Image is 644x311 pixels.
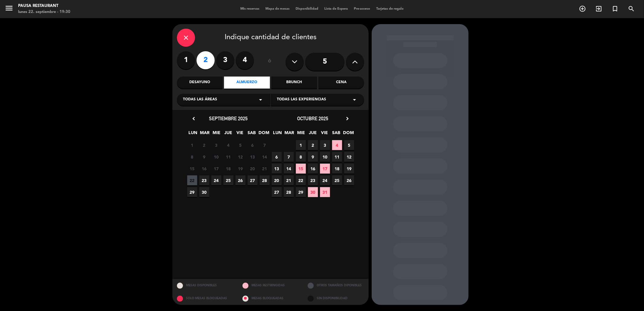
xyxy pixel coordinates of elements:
span: Tarjetas de regalo [373,7,407,11]
div: Cena [319,77,364,89]
span: 14 [284,164,294,174]
label: 2 [197,51,215,69]
i: search [628,5,635,12]
span: 16 [308,164,318,174]
span: 3 [320,140,330,150]
span: 23 [199,175,209,185]
i: close [182,34,190,41]
span: Mis reservas [237,7,262,11]
span: DOM [343,129,353,139]
span: 7 [260,140,270,150]
span: JUE [308,129,318,139]
span: 22 [296,175,306,185]
div: Desayuno [177,77,223,89]
span: 26 [235,175,245,185]
i: menu [5,4,14,13]
span: 12 [344,152,354,162]
span: 9 [199,152,209,162]
span: 26 [344,175,354,185]
span: 17 [320,164,330,174]
div: Pausa Restaurant [18,3,70,9]
span: 17 [211,164,221,174]
span: Mapa de mesas [262,7,293,11]
span: 2 [199,140,209,150]
i: turned_in_not [611,5,619,12]
span: 12 [235,152,245,162]
span: 24 [211,175,221,185]
span: 10 [211,152,221,162]
span: 29 [187,187,197,197]
span: 13 [248,152,258,162]
span: Disponibilidad [293,7,321,11]
span: SAB [332,129,341,139]
span: 25 [223,175,233,185]
span: 27 [248,175,258,185]
span: 1 [296,140,306,150]
span: 5 [344,140,354,150]
span: 25 [332,175,342,185]
label: 4 [236,51,254,69]
span: Todas las áreas [183,97,217,103]
span: 15 [296,164,306,174]
div: MESAS RESTRINGIDAS [238,279,303,292]
div: ó [260,51,280,72]
span: 8 [187,152,197,162]
span: LUN [188,129,198,139]
span: 21 [284,175,294,185]
span: VIE [235,129,245,139]
i: arrow_drop_down [351,96,358,103]
span: 16 [199,164,209,174]
div: lunes 22. septiembre - 19:30 [18,9,70,15]
span: 29 [296,187,306,197]
label: 3 [216,51,234,69]
span: 23 [308,175,318,185]
div: OTROS TAMAÑOS DIPONIBLES [303,279,369,292]
div: MESAS BLOQUEADAS [238,292,303,305]
span: 13 [272,164,282,174]
span: 5 [235,140,245,150]
span: 7 [284,152,294,162]
i: chevron_left [191,115,197,122]
span: VIE [320,129,330,139]
span: JUE [223,129,233,139]
span: 18 [223,164,233,174]
i: arrow_drop_down [257,96,264,103]
span: 6 [272,152,282,162]
div: SOLO MESAS BLOQUEADAS [172,292,238,305]
div: SIN DISPONIBILIDAD [303,292,369,305]
span: 4 [332,140,342,150]
span: 15 [187,164,197,174]
div: Almuerzo [224,77,270,89]
span: MAR [284,129,294,139]
span: LUN [273,129,283,139]
span: 14 [260,152,270,162]
span: 18 [332,164,342,174]
i: add_circle_outline [579,5,586,12]
div: Brunch [271,77,317,89]
span: 10 [320,152,330,162]
span: octubre 2025 [297,115,328,121]
span: 11 [223,152,233,162]
label: 1 [177,51,195,69]
span: 3 [211,140,221,150]
span: 19 [344,164,354,174]
span: 20 [248,164,258,174]
span: SAB [247,129,257,139]
span: Todas las experiencias [277,97,326,103]
span: 28 [284,187,294,197]
span: 31 [320,187,330,197]
span: 2 [308,140,318,150]
span: 24 [320,175,330,185]
span: 9 [308,152,318,162]
button: menu [5,4,14,15]
span: Lista de Espera [321,7,351,11]
span: 19 [235,164,245,174]
span: 20 [272,175,282,185]
span: 1 [187,140,197,150]
i: exit_to_app [595,5,602,12]
span: 11 [332,152,342,162]
div: Indique cantidad de clientes [177,29,364,47]
span: 4 [223,140,233,150]
span: 28 [260,175,270,185]
span: 21 [260,164,270,174]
